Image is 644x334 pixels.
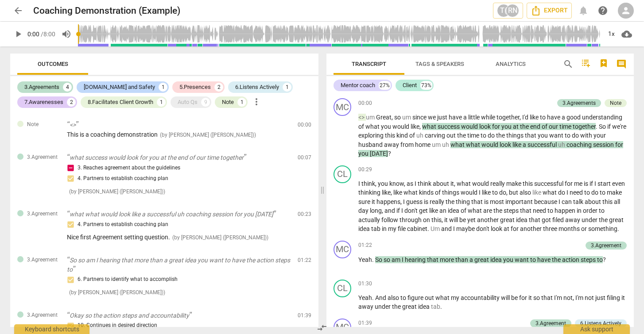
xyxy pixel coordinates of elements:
span: while [481,114,497,121]
div: Change speaker [334,98,351,116]
span: to [600,189,607,196]
span: would [392,123,411,130]
span: to [599,207,605,214]
span: Nice first Agreement setting question. [67,234,170,241]
span: I [566,189,570,196]
span: the [446,198,456,205]
span: end [530,123,542,130]
span: , [400,198,403,205]
span: an [439,207,448,214]
span: I [403,198,406,205]
span: follow [381,216,400,223]
span: time [559,123,573,130]
span: , [442,216,444,223]
span: don't [404,207,419,214]
span: good [566,114,582,121]
span: if [396,207,401,214]
span: have [547,114,562,121]
span: if [590,180,594,187]
div: 3.Agreements [24,83,59,92]
span: do [572,132,580,139]
span: to [547,207,555,214]
span: what [543,189,558,196]
span: 3.Agreement [27,256,58,264]
div: Note [610,99,621,107]
span: Filler word [558,141,566,148]
span: our [549,123,559,130]
span: Filler word [532,189,543,196]
span: since [412,114,428,121]
span: what [365,123,381,130]
span: guess [406,198,424,205]
div: 9 [201,98,210,107]
span: understanding [582,114,622,121]
span: it [372,198,376,205]
h2: Coaching Demonstration (Example) [33,5,180,16]
span: idea [516,216,529,223]
span: you [501,123,513,130]
span: of [461,207,468,214]
span: the [496,132,506,139]
span: don't [476,225,491,232]
a: Help [595,3,611,19]
span: months [559,225,581,232]
span: ( by [PERSON_NAME] ([PERSON_NAME]) ) [69,188,165,195]
span: in [382,225,388,232]
span: [DATE] [370,150,388,157]
span: , [520,114,522,121]
span: great [609,216,624,223]
span: thing [456,198,471,205]
span: with [580,132,594,139]
span: I [401,207,404,214]
span: 0:00 [27,31,39,38]
p: what what would look like a successful uh coaching session for you [DATE] [67,210,291,219]
span: , [506,189,509,196]
span: actually [358,216,381,223]
div: 1 [237,98,246,107]
span: idea [358,225,371,232]
span: this [602,198,614,205]
span: like [482,189,492,196]
span: to [540,114,547,121]
span: sure [358,198,372,205]
span: look [500,141,512,148]
span: idea [448,207,461,214]
span: together [497,114,520,121]
span: , [382,207,384,214]
span: of [409,132,416,139]
span: as [407,180,415,187]
span: cabinet [407,225,427,232]
span: but [509,189,520,196]
span: husband [358,141,384,148]
span: even [612,180,625,187]
span: you [358,150,370,157]
span: Yeah [358,256,372,263]
span: you [538,132,549,139]
span: 00:23 [298,211,311,218]
span: 00:00 [298,121,311,129]
span: the [493,207,504,214]
p: what success would look for you at the end of our time together [67,153,291,162]
span: like [530,114,540,121]
span: another [520,225,543,232]
span: me [574,180,584,187]
span: this [431,216,442,223]
div: 1 [157,98,166,107]
span: start [597,180,612,187]
span: successful [534,180,565,187]
span: , [454,180,457,187]
span: , [404,180,407,187]
span: from [400,141,415,148]
span: for [565,180,574,187]
span: kind [396,132,409,139]
span: I [358,180,361,187]
span: . [596,123,599,130]
button: Volume [58,26,74,42]
button: Export [527,3,572,19]
span: think [418,180,433,187]
span: kinds [419,189,435,196]
span: and [441,225,453,232]
div: Ask support [563,324,630,334]
span: just [437,114,449,121]
span: I [594,180,597,187]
